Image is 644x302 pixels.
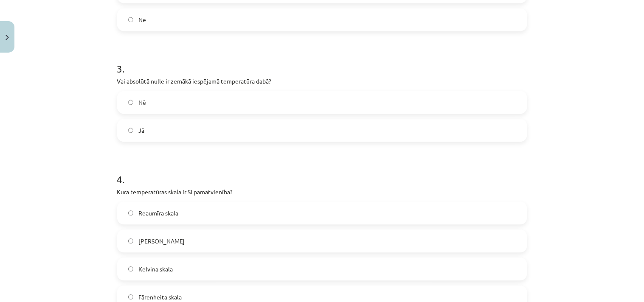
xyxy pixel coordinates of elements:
[117,159,527,185] h1: 4 .
[138,237,185,246] span: [PERSON_NAME]
[128,100,134,106] input: Nē
[117,188,527,197] p: Kura temperatūras skala ir SI pamatvienība?
[117,48,527,75] h1: 3 .
[6,35,9,40] img: icon-close-lesson-0947bae3869378f0d4975bcd49f059093ad1ed9edebbc8119c70593378902aed.svg
[128,128,134,134] input: Jā
[128,211,134,216] input: Reaumīra skala
[128,295,134,300] input: Fārenheita skala
[138,209,178,218] span: Reaumīra skala
[138,293,182,302] span: Fārenheita skala
[138,265,173,274] span: Kelvina skala
[138,98,146,107] span: Nē
[138,16,146,25] span: Nē
[117,77,527,86] p: Vai absolūtā nulle ir zemākā iespējamā temperatūra dabā?
[128,239,134,244] input: [PERSON_NAME]
[138,126,144,135] span: Jā
[128,267,134,272] input: Kelvina skala
[128,17,134,23] input: Nē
